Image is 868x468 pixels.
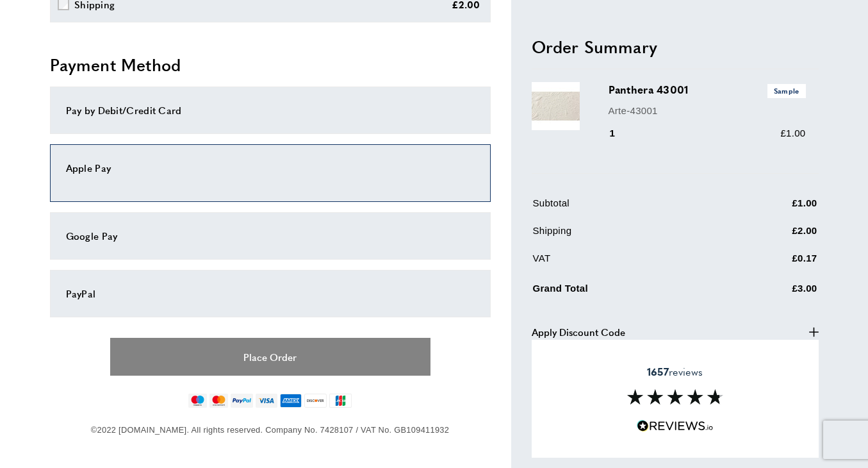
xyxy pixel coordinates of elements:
[767,84,806,97] span: Sample
[609,82,806,97] h3: Panthera 43001
[231,394,253,408] img: paypal
[66,103,475,118] div: Pay by Debit/Credit Card
[533,223,728,248] td: Shipping
[637,420,714,432] img: Reviews.io 5 stars
[188,394,207,408] img: maestro
[647,365,703,378] span: reviews
[280,394,302,408] img: american-express
[533,278,728,306] td: Grand Total
[256,394,277,408] img: visa
[729,196,817,221] td: £1.00
[50,53,491,76] h2: Payment Method
[532,324,625,339] span: Apply Discount Code
[532,82,580,130] img: Panthera 43001
[627,389,723,405] img: Reviews section
[532,35,819,58] h2: Order Summary
[329,394,352,408] img: jcb
[729,278,817,306] td: £3.00
[91,425,449,435] span: ©2022 [DOMAIN_NAME]. All rights reserved. Company No. 7428107 / VAT No. GB109411932
[780,128,805,138] span: £1.00
[209,394,228,408] img: mastercard
[533,196,728,221] td: Subtotal
[609,103,806,118] p: Arte-43001
[729,251,817,276] td: £0.17
[647,364,669,379] strong: 1657
[66,286,475,301] div: PayPal
[66,228,475,244] div: Google Pay
[110,338,430,376] button: Place Order
[609,126,634,141] div: 1
[66,160,475,176] div: Apple Pay
[729,223,817,248] td: £2.00
[533,251,728,276] td: VAT
[304,394,327,408] img: discover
